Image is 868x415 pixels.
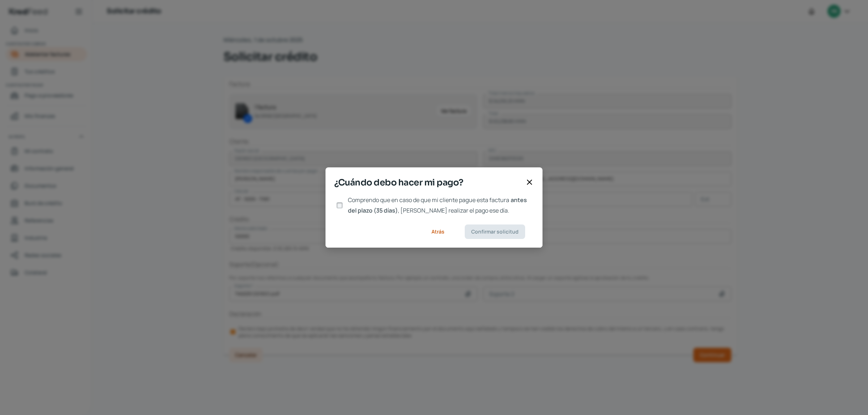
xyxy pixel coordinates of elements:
[431,229,444,234] span: Atrás
[348,196,509,204] span: Comprendo que en caso de que mi cliente pague esta factura
[334,176,522,189] span: ¿Cuándo debo hacer mi pago?
[465,224,525,239] button: Confirmar solicitud
[422,224,453,239] button: Atrás
[471,229,519,234] span: Confirmar solicitud
[398,206,509,214] span: , [PERSON_NAME] realizar el pago ese día.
